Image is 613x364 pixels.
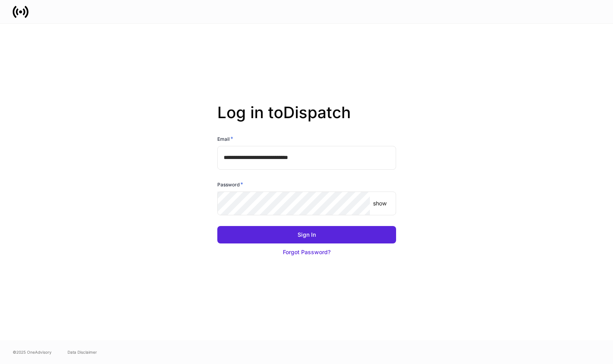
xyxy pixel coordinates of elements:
[283,248,331,256] div: Forgot Password?
[373,199,387,207] p: show
[298,231,316,239] div: Sign In
[13,349,52,355] span: © 2025 OneAdvisory
[68,349,97,355] a: Data Disclaimer
[217,243,396,261] button: Forgot Password?
[217,103,396,135] h2: Log in to Dispatch
[217,180,243,188] h6: Password
[217,135,233,143] h6: Email
[217,226,396,243] button: Sign In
